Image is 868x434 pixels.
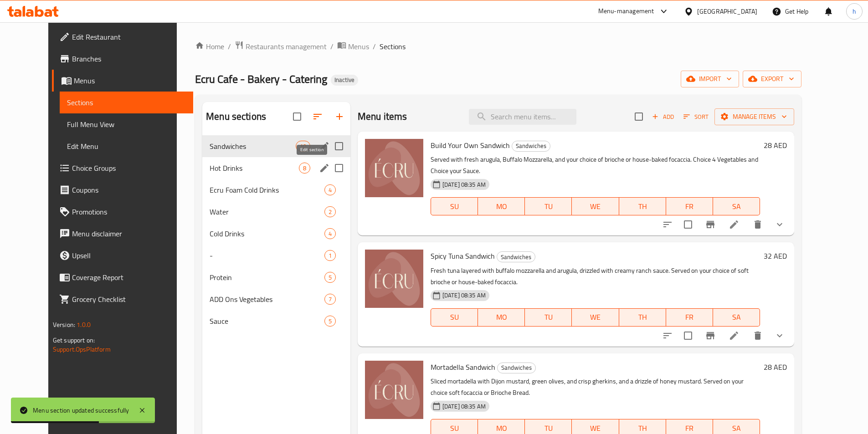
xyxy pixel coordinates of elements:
p: Sliced mortadella with Dijon mustard, green olives, and crisp gherkins, and a drizzle of honey mu... [431,376,760,398]
a: Edit Menu [60,135,193,157]
button: TH [619,308,666,327]
input: search [469,109,576,125]
button: SU [431,308,478,327]
li: / [330,41,334,52]
div: Sauce [210,316,324,327]
span: Sections [380,41,406,52]
h6: 28 AED [764,139,787,152]
button: SA [713,308,760,327]
button: import [681,71,739,87]
span: WE [575,200,615,213]
span: 10 [296,142,310,151]
div: items [324,316,336,327]
span: 2 [325,208,335,216]
span: Select all sections [288,107,307,126]
button: FR [666,197,713,215]
span: Sandwiches [512,141,550,151]
span: Mortadella Sandwich [431,360,495,374]
svg: Show Choices [774,330,785,341]
button: sort-choices [657,325,678,347]
a: Edit menu item [729,330,740,341]
span: Spicy Tuna Sandwich [431,249,495,263]
span: SA [717,200,756,213]
span: [DATE] 08:35 AM [439,291,489,300]
span: Grocery Checklist [72,294,186,305]
span: Sections [67,97,186,108]
div: ADD Ons Vegetables7 [202,288,350,310]
li: / [228,41,231,52]
div: ADD Ons Vegetables [210,294,324,305]
button: FR [666,308,713,327]
span: Coupons [72,184,186,195]
a: Branches [52,48,193,70]
span: MO [482,200,521,213]
a: Promotions [52,201,193,223]
span: TU [529,311,568,324]
div: Hot Drinks8edit [202,157,350,179]
div: items [324,228,336,239]
span: Manage items [722,111,787,123]
div: items [324,206,336,217]
img: Mortadella Sandwich [365,361,423,419]
button: TH [619,197,666,215]
a: Full Menu View [60,113,193,135]
span: SU [435,200,474,213]
a: Edit Restaurant [52,26,193,48]
div: [GEOGRAPHIC_DATA] [697,6,757,16]
span: Version: [53,319,75,331]
span: Get support on: [53,334,95,346]
button: sort-choices [657,214,678,235]
div: Menu section updated successfully [33,405,129,415]
span: 1.0.0 [77,319,91,331]
span: TU [529,200,568,213]
span: [DATE] 08:35 AM [439,180,489,189]
a: Choice Groups [52,157,193,179]
div: Protein [210,272,324,283]
span: Choice Groups [72,163,186,174]
button: TU [525,308,572,327]
button: edit [318,161,331,175]
button: edit [318,139,331,153]
span: import [688,73,732,85]
a: Menu disclaimer [52,223,193,245]
a: Coupons [52,179,193,201]
button: Branch-specific-item [699,325,721,347]
button: export [743,71,801,87]
div: Protein5 [202,266,350,288]
div: Ecru Foam Cold Drinks4 [202,179,350,201]
div: Sandwiches [497,363,536,373]
span: Edit Restaurant [72,31,186,42]
a: Grocery Checklist [52,288,193,310]
span: Ecru Cafe - Bakery - Catering [195,69,327,89]
span: Select section [629,107,648,126]
div: Cold Drinks4 [202,223,350,245]
div: items [324,250,336,261]
div: Sandwiches [497,251,535,262]
button: WE [572,197,619,215]
button: delete [747,214,769,235]
span: Hot Drinks [210,163,299,174]
span: 5 [325,273,335,282]
span: SU [435,311,474,324]
div: Water2 [202,201,350,223]
li: / [373,41,376,52]
span: 8 [299,164,310,173]
button: SU [431,197,478,215]
span: 7 [325,295,335,304]
span: Select to update [678,326,698,345]
nav: breadcrumb [195,41,801,52]
a: Support.OpsPlatform [53,343,111,355]
span: Edit Menu [67,141,186,152]
button: MO [478,308,525,327]
span: Full Menu View [67,119,186,130]
span: Sort items [678,110,714,124]
a: Menus [52,70,193,92]
span: Water [210,206,324,217]
h2: Menu sections [206,110,266,123]
span: Menu disclaimer [72,228,186,239]
div: Menu-management [598,6,654,17]
span: - [210,250,324,261]
button: Sort [681,110,711,124]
